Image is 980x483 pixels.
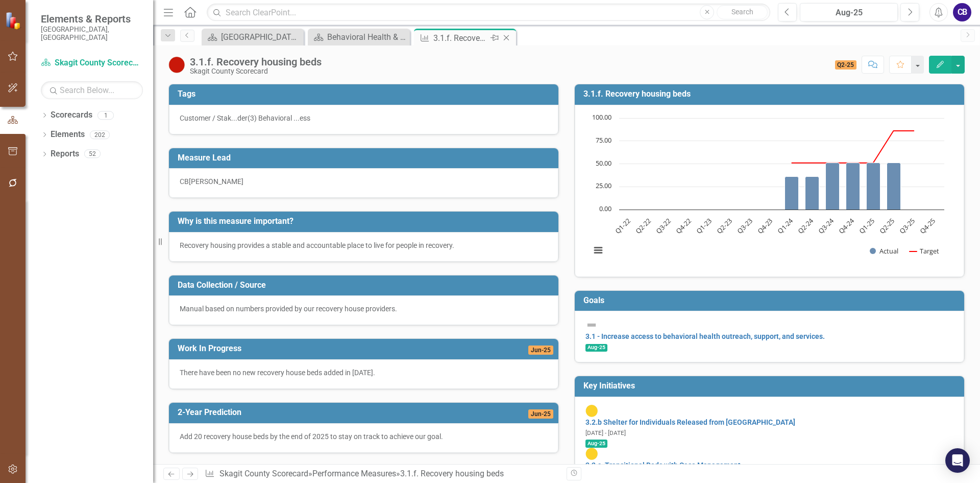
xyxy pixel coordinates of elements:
text: Q4-24 [837,216,856,235]
text: Q1-22 [613,216,632,235]
img: ClearPoint Strategy [5,11,23,29]
text: Q2-23 [715,216,733,235]
p: There have been no new recovery house beds added in [DATE]. [180,367,548,378]
h3: Tags [178,89,553,99]
button: Search [717,5,768,19]
a: Behavioral Health & Homelessness (KFA 3) Measure Dashboard [310,31,407,43]
path: Q3-24, 51. Actual. [826,163,840,210]
div: Skagit County Scorecard [190,67,322,75]
a: 3.2.b Shelter for Individuals Released from [GEOGRAPHIC_DATA] [585,418,795,426]
small: [DATE] - [DATE] [585,429,626,436]
div: 1 [97,111,114,120]
span: (3) Behavioral ...ess [248,114,310,122]
img: Not Defined [585,319,598,331]
p: Recovery housing provides a stable and accountable place to live for people in recovery. [180,240,548,250]
span: Search [731,8,753,16]
div: [GEOGRAPHIC_DATA] Page [221,31,301,43]
div: 202 [90,130,110,139]
a: Skagit County Scorecard [41,57,143,69]
a: 3.1 - Increase access to behavioral health outreach, support, and services. [585,332,825,340]
span: Jun-25 [528,346,553,355]
a: Skagit County Scorecard [219,469,308,478]
h3: Measure Lead [178,153,553,163]
span: Q2-25 [835,60,857,70]
button: Show Actual [870,246,898,256]
a: Reports [51,148,79,160]
img: Caution [585,448,598,460]
path: Q4-24, 51. Actual. [846,163,860,210]
div: » » [205,468,559,480]
span: Elements & Reports [41,13,143,25]
text: Q2-25 [877,216,896,235]
div: 3.1.f. Recovery housing beds [433,32,488,44]
img: Below Plan [168,57,185,73]
text: Q3-24 [816,216,836,235]
div: Chart. Highcharts interactive chart. [585,113,953,266]
h3: Goals [583,296,959,305]
div: 52 [84,150,101,158]
a: [GEOGRAPHIC_DATA] Page [204,31,301,43]
text: Q3-25 [897,216,916,235]
input: Search ClearPoint... [207,4,770,21]
text: Q1-25 [857,216,876,235]
text: Q4-23 [755,216,774,235]
input: Search Below... [41,81,143,99]
h3: Key Initiatives [583,381,959,390]
span: Jun-25 [528,409,553,419]
div: [PERSON_NAME] [189,176,243,187]
span: Aug-25 [585,344,607,352]
path: Q1-25, 51. Actual. [867,163,880,210]
button: View chart menu, Chart [591,243,605,258]
span: Aug-25 [585,440,607,448]
h3: 3.1.f. Recovery housing beds [583,89,959,99]
svg: Interactive chart [585,113,949,266]
text: Q4-25 [918,216,937,235]
text: 100.00 [592,112,611,122]
path: Q2-24, 36. Actual. [805,176,819,210]
h3: Work In Progress [178,344,448,353]
span: Customer / Stak...der [180,114,248,122]
text: Q1-23 [694,216,713,235]
img: Caution [585,405,598,417]
button: CB [953,3,971,21]
path: Q2-25, 51. Actual. [887,163,901,210]
div: Open Intercom Messenger [945,448,970,473]
text: Q4-22 [674,216,693,235]
text: Q2-22 [633,216,652,235]
h3: Data Collection / Source [178,281,553,290]
p: Add 20 recovery house beds by the end of 2025 to stay on track to achieve our goal. [180,431,548,442]
div: Behavioral Health & Homelessness (KFA 3) Measure Dashboard [327,31,407,43]
a: Elements [51,129,85,141]
div: 3.1.f. Recovery housing beds [190,56,322,67]
text: Q2-24 [796,216,815,235]
text: Q1-24 [776,216,795,235]
text: 0.00 [599,204,611,213]
text: 25.00 [596,181,611,190]
path: Q1-24, 36. Actual. [785,176,799,210]
a: Performance Measures [312,469,396,478]
text: Q3-22 [654,216,673,235]
button: Aug-25 [800,3,898,21]
text: Q3-23 [735,216,754,235]
div: Aug-25 [803,7,894,19]
text: 50.00 [596,158,611,168]
a: Scorecards [51,109,92,121]
small: [GEOGRAPHIC_DATA], [GEOGRAPHIC_DATA] [41,25,143,42]
a: 3.3.c. Transitional Beds with Case Management [585,461,741,469]
h3: 2-Year Prediction [178,408,448,417]
button: Show Target [910,246,940,256]
h3: Why is this measure important? [178,217,553,226]
p: Manual based on numbers provided by our recovery house providers. [180,304,548,314]
div: CB [180,176,189,187]
text: 75.00 [596,135,611,145]
div: 3.1.f. Recovery housing beds [400,469,504,478]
